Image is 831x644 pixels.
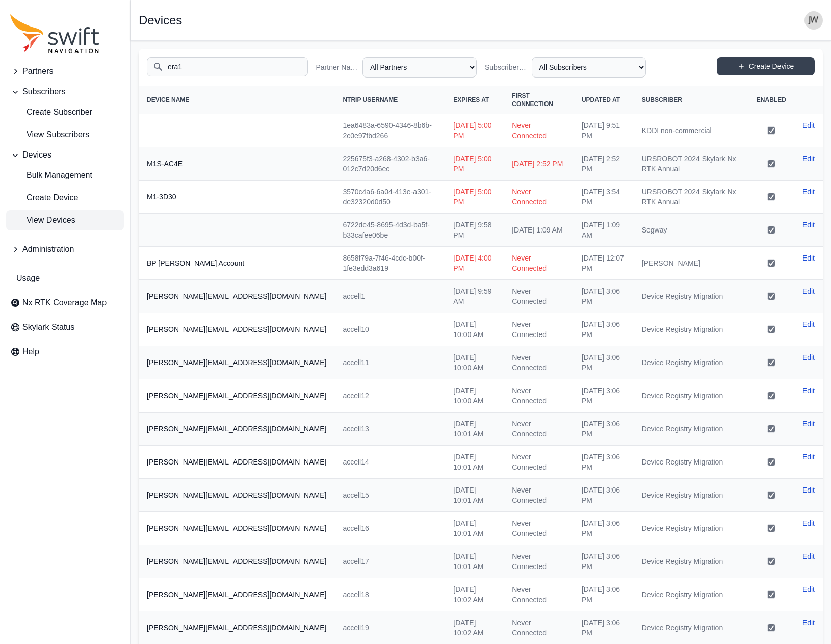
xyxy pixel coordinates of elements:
[445,114,504,147] td: [DATE] 5:00 PM
[22,346,39,358] span: Help
[334,313,445,346] td: accell10
[504,181,574,214] td: Never Connected
[139,86,334,114] th: Device Name
[334,479,445,512] td: accell15
[139,446,334,479] th: [PERSON_NAME][EMAIL_ADDRESS][DOMAIN_NAME]
[802,253,815,263] a: Edit
[445,247,504,280] td: [DATE] 4:00 PM
[334,545,445,578] td: accell17
[802,419,815,429] a: Edit
[22,65,53,78] span: Partners
[139,379,334,413] th: [PERSON_NAME][EMAIL_ADDRESS][DOMAIN_NAME]
[334,512,445,545] td: accell16
[574,379,634,413] td: [DATE] 3:06 PM
[504,413,574,446] td: Never Connected
[6,317,124,338] a: Skylark Status
[6,165,124,186] a: Bulk Management
[574,247,634,280] td: [DATE] 12:07 PM
[634,346,748,379] td: Device Registry Migration
[802,120,815,131] a: Edit
[445,313,504,346] td: [DATE] 10:00 AM
[6,268,124,289] a: Usage
[634,181,748,214] td: URSROBOT 2024 Skylark Nx RTK Annual
[504,545,574,578] td: Never Connected
[532,57,646,78] select: Subscriber
[574,214,634,247] td: [DATE] 1:09 AM
[22,86,65,98] span: Subscribers
[504,446,574,479] td: Never Connected
[574,545,634,578] td: [DATE] 3:06 PM
[504,578,574,611] td: Never Connected
[334,247,445,280] td: 8658f79a-7f46-4cdc-b00f-1fe3edd3a619
[445,181,504,214] td: [DATE] 5:00 PM
[574,413,634,446] td: [DATE] 3:06 PM
[802,352,815,363] a: Edit
[582,96,620,104] span: Updated At
[574,313,634,346] td: [DATE] 3:06 PM
[445,479,504,512] td: [DATE] 10:01 AM
[316,62,359,72] label: Partner Name
[634,147,748,181] td: URSROBOT 2024 Skylark Nx RTK Annual
[574,512,634,545] td: [DATE] 3:06 PM
[802,551,815,561] a: Edit
[634,479,748,512] td: Device Registry Migration
[634,578,748,611] td: Device Registry Migration
[748,86,794,114] th: Enabled
[334,413,445,446] td: accell13
[139,181,334,214] th: M1-3D30
[334,446,445,479] td: accell14
[802,153,815,164] a: Edit
[574,114,634,147] td: [DATE] 9:51 PM
[334,181,445,214] td: 3570c4a6-6a04-413e-a301-de32320d0d50
[634,280,748,313] td: Device Registry Migration
[504,379,574,413] td: Never Connected
[334,214,445,247] td: 6722de45-8695-4d3d-ba5f-b33cafee06be
[334,280,445,313] td: accell1
[804,11,823,30] img: user photo
[634,545,748,578] td: Device Registry Migration
[574,479,634,512] td: [DATE] 3:06 PM
[334,147,445,181] td: 225675f3-a268-4302-b3a6-012c7d20d6ec
[139,545,334,578] th: [PERSON_NAME][EMAIL_ADDRESS][DOMAIN_NAME]
[574,280,634,313] td: [DATE] 3:06 PM
[334,379,445,413] td: accell12
[634,86,748,114] th: Subscriber
[10,192,78,204] span: Create Device
[574,578,634,611] td: [DATE] 3:06 PM
[445,545,504,578] td: [DATE] 10:01 AM
[139,578,334,611] th: [PERSON_NAME][EMAIL_ADDRESS][DOMAIN_NAME]
[634,247,748,280] td: [PERSON_NAME]
[634,313,748,346] td: Device Registry Migration
[634,512,748,545] td: Device Registry Migration
[634,114,748,147] td: KDDI non-commercial
[22,297,107,309] span: Nx RTK Coverage Map
[10,214,75,226] span: View Devices
[802,452,815,462] a: Edit
[334,86,445,114] th: NTRIP Username
[445,280,504,313] td: [DATE] 9:59 AM
[485,62,528,72] label: Subscriber Name
[445,578,504,611] td: [DATE] 10:02 AM
[139,247,334,280] th: BP [PERSON_NAME] Account
[574,446,634,479] td: [DATE] 3:06 PM
[362,57,477,78] select: Partner Name
[445,214,504,247] td: [DATE] 9:58 PM
[634,379,748,413] td: Device Registry Migration
[574,147,634,181] td: [DATE] 2:52 PM
[574,181,634,214] td: [DATE] 3:54 PM
[445,346,504,379] td: [DATE] 10:00 AM
[139,479,334,512] th: [PERSON_NAME][EMAIL_ADDRESS][DOMAIN_NAME]
[334,578,445,611] td: accell18
[504,512,574,545] td: Never Connected
[504,280,574,313] td: Never Connected
[574,346,634,379] td: [DATE] 3:06 PM
[16,272,40,285] span: Usage
[802,485,815,495] a: Edit
[445,379,504,413] td: [DATE] 10:00 AM
[802,286,815,296] a: Edit
[10,169,92,182] span: Bulk Management
[634,214,748,247] td: Segway
[139,313,334,346] th: [PERSON_NAME][EMAIL_ADDRESS][DOMAIN_NAME]
[6,102,124,122] a: Create Subscriber
[445,446,504,479] td: [DATE] 10:01 AM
